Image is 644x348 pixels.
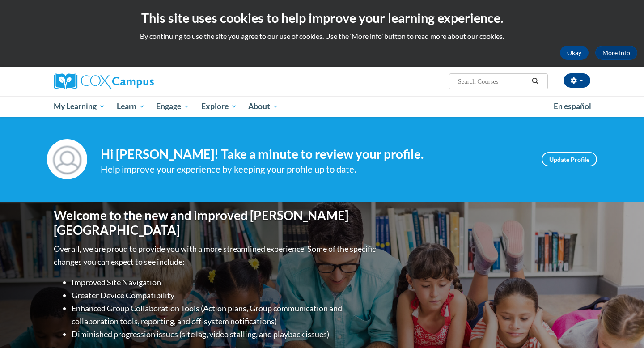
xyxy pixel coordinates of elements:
[7,9,637,27] h2: This site uses cookies to help improve your learning experience.
[101,147,528,162] h4: Hi [PERSON_NAME]! Take a minute to review your profile.
[548,97,597,116] a: En español
[111,96,151,117] a: Learn
[156,101,190,112] span: Engage
[40,96,604,117] div: Main menu
[72,289,378,302] li: Greater Device Compatibility
[54,73,224,89] a: Cox Campus
[248,101,279,112] span: About
[54,73,154,89] img: Cox Campus
[243,96,285,117] a: About
[72,302,378,328] li: Enhanced Group Collaboration Tools (Action plans, Group communication and collaboration tools, re...
[72,328,378,341] li: Diminished progression issues (site lag, video stalling, and playback issues)
[608,312,637,341] iframe: Button to launch messaging window
[563,73,590,88] button: Account Settings
[72,276,378,289] li: Improved Site Navigation
[54,242,378,268] p: Overall, we are proud to provide you with a more streamlined experience. Some of the specific cha...
[542,152,597,166] a: Update Profile
[150,96,195,117] a: Engage
[54,101,105,112] span: My Learning
[117,101,145,112] span: Learn
[201,101,237,112] span: Explore
[47,139,87,179] img: Profile Image
[54,208,378,238] h1: Welcome to the new and improved [PERSON_NAME][GEOGRAPHIC_DATA]
[595,46,637,60] a: More Info
[48,96,111,117] a: My Learning
[560,46,589,60] button: Okay
[195,96,243,117] a: Explore
[101,162,528,177] div: Help improve your experience by keeping your profile up to date.
[457,76,529,87] input: Search Courses
[554,102,591,111] span: En español
[7,31,637,41] p: By continuing to use the site you agree to our use of cookies. Use the ‘More info’ button to read...
[529,76,542,87] button: Search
